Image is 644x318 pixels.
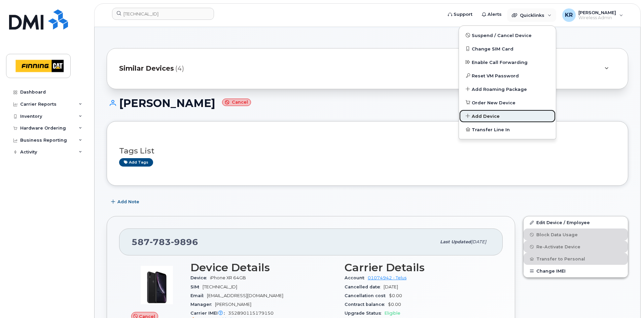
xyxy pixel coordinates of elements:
[132,237,198,247] span: 587
[345,293,389,298] span: Cancellation cost
[471,239,486,244] span: [DATE]
[578,10,616,15] span: [PERSON_NAME]
[459,109,556,123] a: Add Device
[171,237,198,247] span: 9896
[207,293,283,298] span: [EMAIL_ADDRESS][DOMAIN_NAME]
[119,64,174,73] span: Similar Devices
[112,8,214,20] input: Find something...
[472,46,513,52] span: Change SIM Card
[107,196,145,208] button: Add Note
[107,97,628,109] h1: [PERSON_NAME]
[190,261,336,274] h3: Device Details
[190,293,207,298] span: Email
[137,265,177,305] img: image20231002-4137094-15xy9hn.jpeg
[389,293,402,298] span: $0.00
[345,275,368,280] span: Account
[477,8,506,21] a: Alerts
[524,241,628,253] button: Re-Activate Device
[203,284,237,289] span: [TECHNICAL_ID]
[472,32,532,39] span: Suspend / Cancel Device
[472,100,515,106] span: Order New Device
[215,302,251,307] span: [PERSON_NAME]
[150,237,171,247] span: 783
[615,289,639,313] iframe: Messenger Launcher
[536,244,580,249] span: Re-Activate Device
[524,228,628,241] button: Block Data Usage
[210,275,246,280] span: iPhone XR 64GB
[488,11,502,18] span: Alerts
[454,11,472,18] span: Support
[459,96,556,109] a: Order New Device
[345,261,491,274] h3: Carrier Details
[565,11,573,19] span: KR
[190,311,228,316] span: Carrier IMEI
[119,147,616,155] h3: Tags List
[524,265,628,277] button: Change IMEI
[472,59,528,66] span: Enable Call Forwarding
[443,8,477,21] a: Support
[190,284,203,289] span: SIM
[175,64,184,73] span: (4)
[520,12,544,18] span: Quicklinks
[388,302,401,307] span: $0.00
[578,15,616,21] span: Wireless Admin
[524,253,628,265] button: Transfer to Personal
[558,8,628,22] div: Kristie Reil
[119,158,153,167] a: Add tags
[385,311,400,316] span: Eligible
[472,86,527,93] span: Add Roaming Package
[507,8,556,22] div: Quicklinks
[345,311,385,316] span: Upgrade Status
[345,284,384,289] span: Cancelled date
[472,127,510,133] span: Transfer Line In
[117,199,139,205] span: Add Note
[472,113,500,120] span: Add Device
[472,73,519,79] span: Reset VM Password
[524,216,628,228] a: Edit Device / Employee
[222,99,251,106] small: Cancel
[190,275,210,280] span: Device
[190,302,215,307] span: Manager
[368,275,406,280] a: 01074942 - Telus
[440,239,471,244] span: Last updated
[384,284,398,289] span: [DATE]
[345,302,388,307] span: Contract balance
